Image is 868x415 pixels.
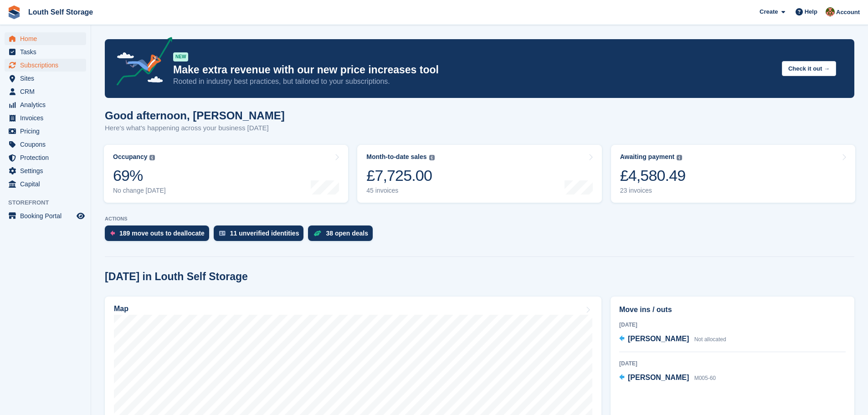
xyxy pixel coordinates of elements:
[110,231,115,236] img: move_outs_to_deallocate_icon-f764333ba52eb49d3ac5e1228854f67142a1ed5810a6f6cc68b1a99e826820c5.svg
[5,164,86,177] a: menu
[836,8,860,17] span: Account
[805,7,817,16] span: Help
[173,77,775,87] p: Rooted in industry best practices, but tailored to your subscriptions.
[5,32,86,45] a: menu
[105,225,214,246] a: 189 move outs to deallocate
[20,72,75,85] span: Sites
[20,98,75,111] span: Analytics
[782,61,836,76] button: Check it out →
[760,7,778,16] span: Create
[20,210,75,222] span: Booking Portal
[20,151,75,164] span: Protection
[5,59,86,72] a: menu
[20,138,75,151] span: Coupons
[8,198,91,207] span: Storefront
[619,333,726,345] a: [PERSON_NAME] Not allocated
[20,112,75,124] span: Invoices
[619,372,716,384] a: [PERSON_NAME] M005-60
[5,112,86,124] a: menu
[628,335,689,343] span: [PERSON_NAME]
[620,153,675,161] div: Awaiting payment
[20,85,75,98] span: CRM
[219,231,226,236] img: verify_identity-adf6edd0f0f0b5bbfe63781bf79b02c33cf7c696d77639b501bdc392416b5a36.svg
[5,178,86,190] a: menu
[113,187,166,195] div: No change [DATE]
[114,305,128,313] h2: Map
[611,145,855,203] a: Awaiting payment £4,580.49 23 invoices
[5,125,86,138] a: menu
[326,230,368,237] div: 38 open deals
[694,336,726,343] span: Not allocated
[5,72,86,85] a: menu
[105,271,248,283] h2: [DATE] in Louth Self Storage
[5,46,86,58] a: menu
[366,153,426,161] div: Month-to-date sales
[5,210,86,222] a: menu
[25,5,97,20] a: Louth Self Storage
[20,164,75,177] span: Settings
[105,123,285,133] p: Here's what's happening across your business [DATE]
[366,187,434,195] div: 45 invoices
[620,187,686,195] div: 23 invoices
[5,151,86,164] a: menu
[20,125,75,138] span: Pricing
[104,145,348,203] a: Occupancy 69% No change [DATE]
[628,374,689,381] span: [PERSON_NAME]
[109,37,173,89] img: price-adjustments-announcement-icon-8257ccfd72463d97f412b2fc003d46551f7dbcb40ab6d574587a9cd5c0d94...
[826,7,835,16] img: Andy Smith
[149,155,155,160] img: icon-info-grey-7440780725fd019a000dd9b08b2336e03edf1995a4989e88bcd33f0948082b44.svg
[5,138,86,151] a: menu
[620,166,686,185] div: £4,580.49
[20,32,75,45] span: Home
[105,216,854,222] p: ACTIONS
[20,178,75,190] span: Capital
[173,52,188,61] div: NEW
[113,153,147,161] div: Occupancy
[619,321,846,329] div: [DATE]
[5,98,86,111] a: menu
[429,155,435,160] img: icon-info-grey-7440780725fd019a000dd9b08b2336e03edf1995a4989e88bcd33f0948082b44.svg
[366,166,434,185] div: £7,725.00
[75,210,86,221] a: Preview store
[214,225,308,246] a: 11 unverified identities
[119,230,205,237] div: 189 move outs to deallocate
[20,59,75,72] span: Subscriptions
[5,85,86,98] a: menu
[357,145,601,203] a: Month-to-date sales £7,725.00 45 invoices
[619,359,846,368] div: [DATE]
[7,5,21,19] img: stora-icon-8386f47178a22dfd0bd8f6a31ec36ba5ce8667c1dd55bd0f319d3a0aa187defe.svg
[105,109,285,122] h1: Good afternoon, [PERSON_NAME]
[694,375,716,381] span: M005-60
[308,225,377,246] a: 38 open deals
[313,230,321,236] img: deal-1b604bf984904fb50ccaf53a9ad4b4a5d6e5aea283cecdc64d6e3604feb123c2.svg
[677,155,682,160] img: icon-info-grey-7440780725fd019a000dd9b08b2336e03edf1995a4989e88bcd33f0948082b44.svg
[619,304,846,315] h2: Move ins / outs
[230,230,299,237] div: 11 unverified identities
[20,46,75,58] span: Tasks
[113,166,166,185] div: 69%
[173,63,775,77] p: Make extra revenue with our new price increases tool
